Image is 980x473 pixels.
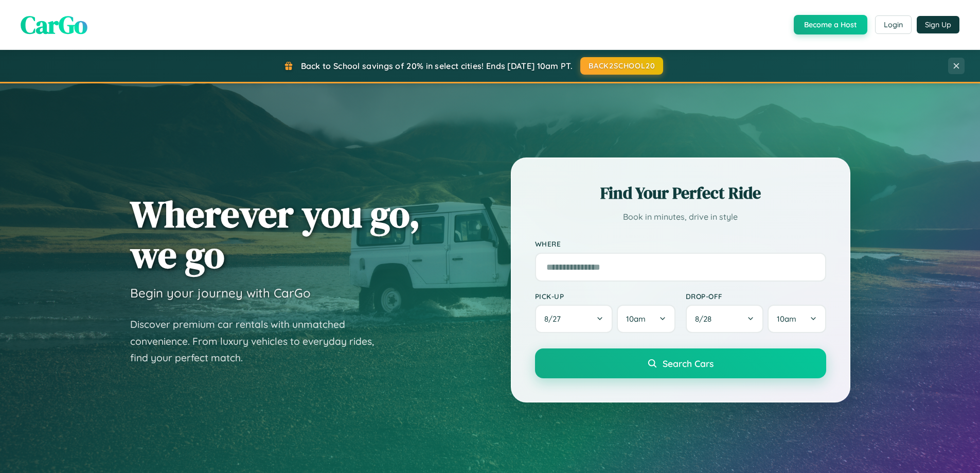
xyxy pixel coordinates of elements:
label: Where [535,240,826,249]
p: Book in minutes, drive in style [535,209,826,224]
span: Back to School savings of 20% in select cities! Ends [DATE] 10am PT. [301,61,573,71]
button: 8/27 [535,305,613,333]
span: 10am [777,314,796,324]
button: 10am [768,305,826,333]
p: Discover premium car rentals with unmatched convenience. From luxury vehicles to everyday rides, ... [130,316,387,366]
button: Sign Up [917,16,959,33]
span: Search Cars [663,358,714,369]
h3: Begin your journey with CarGo [130,285,311,301]
label: Drop-off [686,292,826,301]
button: Login [875,15,912,34]
span: 10am [626,314,646,324]
label: Pick-up [535,292,675,301]
button: BACK2SCHOOL20 [580,57,663,75]
h1: Wherever you go, we go [130,194,420,275]
button: Search Cars [535,348,826,378]
button: 10am [617,305,675,333]
span: 8 / 28 [695,314,717,324]
h2: Find Your Perfect Ride [535,182,826,204]
span: 8 / 27 [544,314,566,324]
button: Become a Host [794,15,867,34]
span: CarGo [21,8,87,42]
button: 8/28 [686,305,764,333]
